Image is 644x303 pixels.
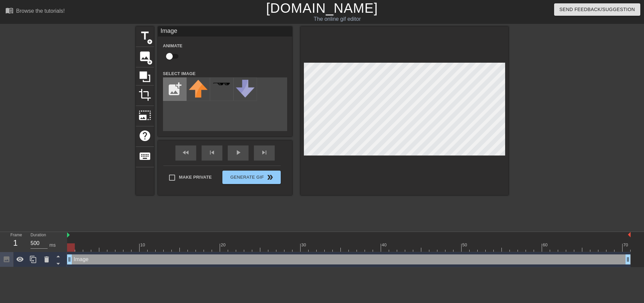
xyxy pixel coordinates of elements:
div: The online gif editor [218,15,457,23]
div: 1 [10,237,20,249]
span: fast_rewind [182,148,190,157]
label: Animate [163,43,182,49]
span: crop [139,88,151,101]
span: add_circle [147,39,153,45]
img: upvote.png [189,80,208,98]
div: 40 [382,242,388,248]
span: image [139,50,151,63]
div: 60 [543,242,549,248]
span: double_arrow [266,173,274,181]
span: menu_book [5,6,13,14]
span: skip_previous [208,148,216,157]
img: bound-end.png [628,232,631,237]
span: help [139,129,151,142]
img: downvote.png [236,80,255,98]
span: photo_size_select_large [139,109,151,122]
div: 10 [140,242,146,248]
span: add_circle [147,59,153,65]
span: drag_handle [625,256,631,263]
div: 20 [221,242,227,248]
div: Browse the tutorials! [16,8,65,14]
span: Make Private [179,174,212,181]
button: Send Feedback/Suggestion [554,3,640,16]
label: Duration [31,233,46,237]
span: title [139,29,151,42]
div: ms [49,242,56,249]
div: Image [158,26,292,37]
a: [DOMAIN_NAME] [266,1,378,15]
span: Generate Gif [225,173,278,181]
a: Browse the tutorials! [5,6,65,17]
button: Generate Gif [222,171,280,184]
img: deal-with-it.png [212,82,231,86]
div: 30 [301,242,307,248]
span: Send Feedback/Suggestion [559,5,635,14]
div: 50 [462,242,468,248]
span: play_arrow [234,148,242,157]
div: 70 [623,242,629,248]
span: skip_next [260,148,268,157]
span: keyboard [139,150,151,163]
div: Frame [5,232,25,251]
label: Select Image [163,70,196,77]
span: drag_handle [66,256,73,263]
